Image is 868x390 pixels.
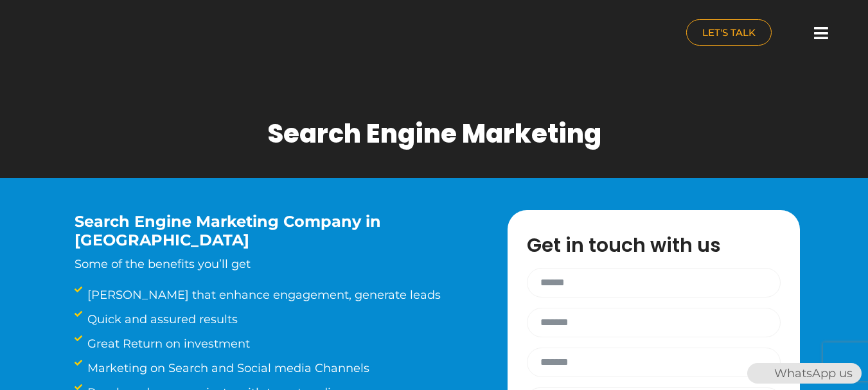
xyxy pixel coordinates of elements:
[527,236,793,255] h3: Get in touch with us
[702,28,756,37] span: LET'S TALK
[747,366,862,380] a: WhatsAppWhatsApp us
[267,118,601,149] h1: Search Engine Marketing
[6,6,114,62] img: nuance-qatar_logo
[686,19,772,46] a: LET'S TALK
[84,310,238,328] span: Quick and assured results
[747,363,862,384] div: WhatsApp us
[75,255,469,273] p: Some of the benefits you’ll get
[84,359,369,377] span: Marketing on Search and Social media Channels
[84,286,441,304] span: [PERSON_NAME] that enhance engagement, generate leads
[75,213,469,250] h3: Search Engine Marketing Company in [GEOGRAPHIC_DATA]
[748,363,769,384] img: WhatsApp
[84,335,250,353] span: Great Return on investment
[6,6,428,62] a: nuance-qatar_logo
